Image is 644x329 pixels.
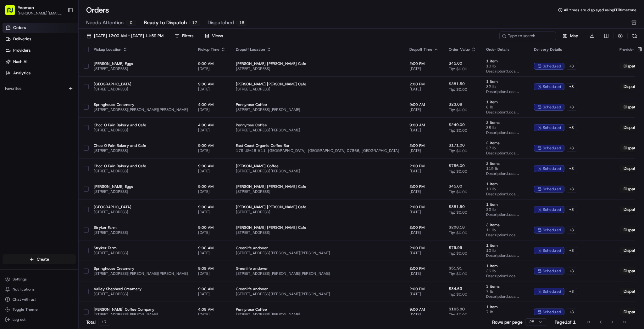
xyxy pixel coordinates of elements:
[198,123,226,128] span: 4:00 AM
[94,271,188,276] span: [STREET_ADDRESS][PERSON_NAME][PERSON_NAME]
[94,107,188,112] span: [STREET_ADDRESS][PERSON_NAME][PERSON_NAME]
[3,68,78,78] a: Analytics
[198,189,226,194] span: [DATE]
[566,83,577,90] div: + 3
[198,66,226,71] span: [DATE]
[198,107,226,112] span: [DATE]
[94,307,188,312] span: [PERSON_NAME] Coffee Company
[558,32,582,40] button: Map
[486,304,524,309] span: 1 item
[198,266,226,271] span: 9:08 AM
[3,305,76,314] button: Toggle Theme
[94,33,164,39] span: [DATE] 12:00 AM - [DATE] 11:59 PM
[3,254,76,264] button: Create
[409,245,439,251] span: 2:00 PM
[543,84,561,89] span: scheduled
[449,61,462,66] span: $45.00
[486,248,524,253] span: 10 lb
[486,171,524,176] span: Description: Local products for [PERSON_NAME] Coffee
[486,274,524,279] span: Description: Local products for Greenlife andover
[449,251,467,256] span: Tip: $0.00
[86,19,124,26] span: Needs Attention
[94,123,188,128] span: Choc O Pain Bakery and Cafe
[3,3,65,18] button: Yeoman[PERSON_NAME][EMAIL_ADDRESS][DOMAIN_NAME]
[94,230,188,235] span: [STREET_ADDRESS]
[198,225,226,230] span: 9:00 AM
[236,82,399,87] span: [PERSON_NAME] [PERSON_NAME] Cafe
[236,107,399,112] span: [STREET_ADDRESS][PERSON_NAME]
[198,102,226,107] span: 4:00 AM
[198,47,226,52] div: Pickup Time
[13,59,27,65] span: Nash AI
[543,268,561,274] span: scheduled
[94,87,188,92] span: [STREET_ADDRESS]
[543,125,561,130] span: scheduled
[94,210,188,215] span: [STREET_ADDRESS]
[449,107,467,113] span: Tip: $0.00
[84,32,166,40] button: [DATE] 12:00 AM - [DATE] 11:59 PM
[543,309,561,315] span: scheduled
[566,309,577,315] div: + 3
[94,189,188,194] span: [STREET_ADDRESS]
[486,253,524,258] span: Description: Local products for Greenlife andover
[208,19,234,26] span: Dispatched
[409,148,439,153] span: [DATE]
[94,225,188,230] span: Stryker Farm
[486,233,524,238] span: Description: Local products for Hopewell [PERSON_NAME] Cafe
[94,286,188,291] span: Valley Shepherd Creamery
[409,66,439,71] span: [DATE]
[449,87,467,92] span: Tip: $0.00
[409,225,439,230] span: 2:00 PM
[499,32,556,40] input: Type to search
[13,36,31,42] span: Deliveries
[94,266,188,271] span: Springhouse Creamery
[236,66,399,71] span: [STREET_ADDRESS]
[409,230,439,235] span: [DATE]
[198,271,226,276] span: [DATE]
[486,84,524,89] span: 32 lb
[409,184,439,189] span: 2:00 PM
[198,184,226,189] span: 9:00 AM
[449,122,465,127] span: $240.00
[3,275,76,284] button: Settings
[566,268,577,274] div: + 3
[566,186,577,193] div: + 3
[3,285,76,294] button: Notifications
[94,128,188,133] span: [STREET_ADDRESS]
[236,102,399,107] span: Pennyrose Coffee
[449,271,467,276] span: Tip: $0.00
[486,182,524,187] span: 1 item
[13,277,27,282] span: Settings
[94,169,188,174] span: [STREET_ADDRESS]
[566,227,577,234] div: + 3
[486,222,524,228] span: 3 items
[198,148,226,153] span: [DATE]
[449,169,467,174] span: Tip: $0.00
[409,271,439,276] span: [DATE]
[126,20,136,26] div: 0
[94,47,188,52] div: Pickup Location
[98,319,110,326] div: 17
[198,61,226,66] span: 9:00 AM
[236,123,399,128] span: Pennyrose Coffee
[409,107,439,112] span: [DATE]
[619,62,644,70] button: Dispatch
[619,247,644,254] button: Dispatch
[486,187,524,192] span: 10 lb
[198,307,226,312] span: 4:08 AM
[18,4,34,11] button: Yeoman
[94,251,188,256] span: [STREET_ADDRESS]
[3,84,76,94] div: Favorites
[486,89,524,94] span: Description: Local products for Hopewell [PERSON_NAME] Cafe
[449,189,467,194] span: Tip: $0.00
[449,66,467,72] span: Tip: $0.00
[566,104,577,111] div: + 3
[94,184,188,189] span: [PERSON_NAME] Eggs
[94,312,188,317] span: [STREET_ADDRESS][PERSON_NAME]
[555,319,576,325] div: Page 1 of 1
[409,205,439,210] span: 2:00 PM
[198,251,226,256] span: [DATE]
[94,291,188,297] span: [STREET_ADDRESS]
[13,70,31,76] span: Analytics
[449,148,467,153] span: Tip: $0.00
